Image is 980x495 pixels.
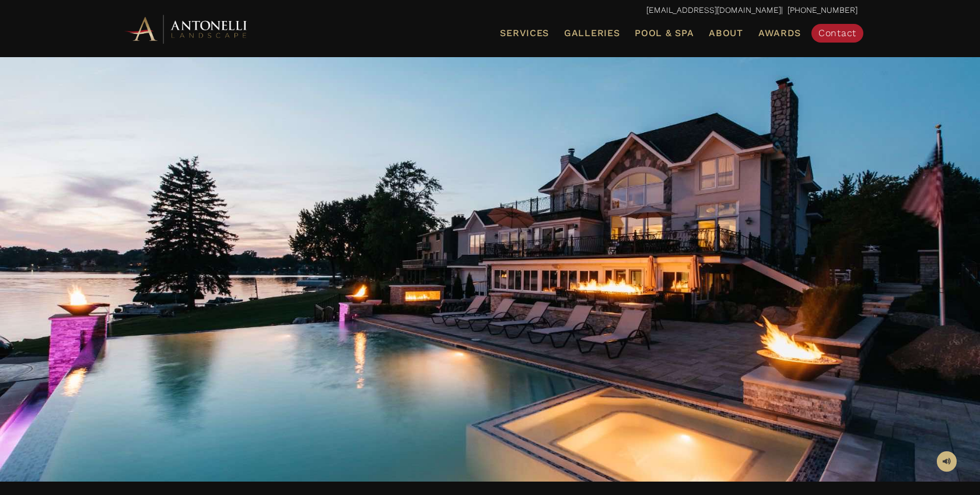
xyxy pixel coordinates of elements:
a: [EMAIL_ADDRESS][DOMAIN_NAME] [646,5,781,15]
span: Pool & Spa [635,27,694,38]
a: Awards [754,26,806,41]
p: | [PHONE_NUMBER] [123,3,857,18]
span: About [709,29,743,38]
span: Awards [758,27,801,38]
span: Galleries [564,27,619,38]
a: About [704,26,748,41]
a: Services [495,26,554,41]
a: Pool & Spa [630,26,698,41]
a: Contact [811,24,863,43]
img: Antonelli Horizontal Logo [123,13,251,45]
span: Services [500,29,549,38]
span: Contact [818,27,856,38]
a: Galleries [559,26,624,41]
